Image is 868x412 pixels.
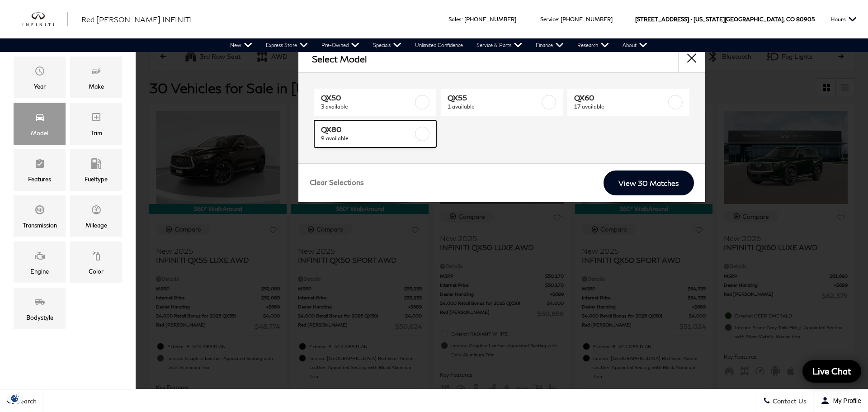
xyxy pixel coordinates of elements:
div: TrimTrim [70,103,122,144]
h2: Select Model [312,54,367,64]
a: QX6017 available [567,89,689,116]
span: 1 available [448,102,540,111]
a: Unlimited Confidence [408,38,470,52]
a: Specials [366,38,408,52]
span: 17 available [574,102,666,111]
a: [STREET_ADDRESS] • [US_STATE][GEOGRAPHIC_DATA], CO 80905 [635,16,815,23]
a: QX809 available [314,120,436,147]
span: Live Chat [808,365,856,377]
div: Trim [90,128,102,138]
span: Transmission [34,202,45,220]
div: FueltypeFueltype [70,149,122,191]
a: Pre-Owned [315,38,366,52]
div: EngineEngine [14,242,66,283]
div: Make [89,81,104,91]
div: Mileage [85,220,107,230]
span: Mileage [91,202,102,220]
span: Sales [448,16,462,23]
a: View 30 Matches [604,170,694,195]
a: [PHONE_NUMBER] [561,16,613,23]
div: Features [28,174,51,184]
a: [PHONE_NUMBER] [464,16,516,23]
a: Finance [529,38,571,52]
div: Transmission [23,220,57,230]
span: QX60 [574,93,666,102]
span: : [462,16,463,23]
span: My Profile [830,397,861,404]
span: Model [34,109,45,128]
a: About [616,38,654,52]
a: Live Chat [802,360,861,383]
span: : [558,16,559,23]
span: Service [540,16,558,23]
span: 9 available [321,134,413,143]
span: Bodystyle [34,294,45,313]
img: INFINITI [23,12,68,27]
span: QX80 [321,125,413,134]
div: Color [89,266,104,276]
a: QX551 available [441,89,563,116]
div: TransmissionTransmission [14,195,66,237]
span: Search [14,397,37,405]
div: MileageMileage [70,195,122,237]
span: Color [91,248,102,266]
a: Clear Selections [310,178,364,189]
a: New [223,38,259,52]
span: Contact Us [770,397,807,405]
div: Bodystyle [26,313,53,322]
span: Make [91,63,102,81]
div: FeaturesFeatures [14,149,66,191]
section: Click to Open Cookie Consent Modal [5,393,25,403]
button: Open user profile menu [814,389,868,412]
nav: Main Navigation [223,38,654,52]
span: QX50 [321,93,413,102]
div: ColorColor [70,242,122,283]
img: Opt-Out Icon [5,393,25,403]
span: Engine [34,248,45,266]
span: 3 available [321,102,413,111]
div: ModelModel [14,103,66,144]
div: Model [31,128,48,138]
a: infiniti [23,12,68,27]
div: Engine [30,266,49,276]
span: Features [34,156,45,174]
span: Fueltype [91,156,102,174]
a: Red [PERSON_NAME] INFINITI [81,14,192,25]
div: Fueltype [85,174,108,184]
a: Service & Parts [470,38,529,52]
span: Year [34,63,45,81]
div: MakeMake [70,57,122,98]
span: QX55 [448,93,540,102]
div: Year [34,81,46,91]
button: close [678,45,705,72]
div: BodystyleBodystyle [14,288,66,329]
span: Red [PERSON_NAME] INFINITI [81,15,192,24]
div: YearYear [14,57,66,98]
span: Trim [91,109,102,128]
a: QX503 available [314,89,436,116]
a: Research [571,38,616,52]
a: Express Store [259,38,315,52]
